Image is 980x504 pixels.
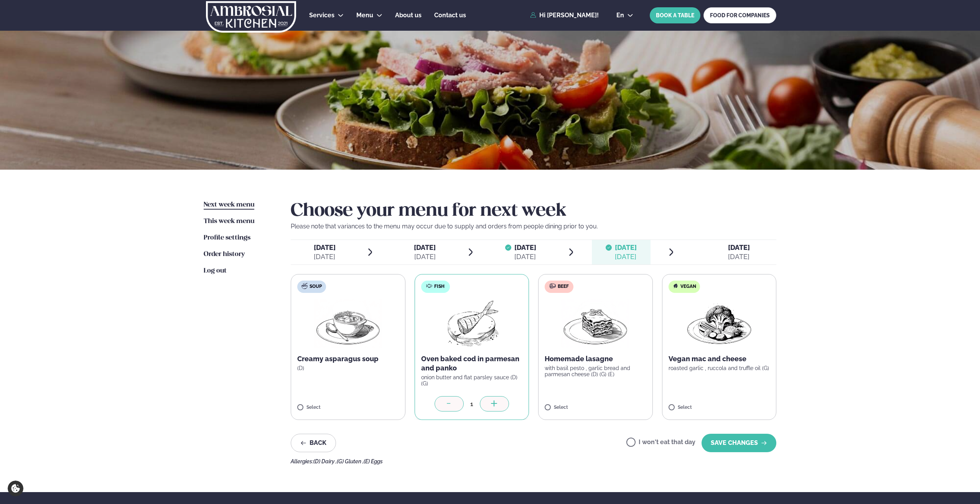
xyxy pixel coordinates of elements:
[314,243,336,251] span: [DATE]
[421,354,523,373] p: Oven baked cod in parmesan and panko
[558,284,569,290] span: Beef
[301,283,308,289] img: soup.svg
[434,12,466,19] span: Contact us
[8,481,23,496] a: Cookie settings
[616,12,624,18] span: en
[702,434,776,452] button: SAVE CHANGES
[562,299,629,348] img: Lasagna.png
[204,233,250,243] a: Profile settings
[204,266,227,276] a: Log out
[204,218,254,225] span: This week menu
[204,217,254,226] a: This week menu
[414,243,436,251] span: [DATE]
[414,252,436,261] div: [DATE]
[530,12,599,19] a: Hi [PERSON_NAME]!
[204,235,250,241] span: Profile settings
[204,200,254,210] a: Next week menu
[550,283,556,289] img: beef.svg
[650,7,700,23] button: BOOK A TABLE
[205,1,297,33] img: logo
[291,458,776,464] div: Allergies:
[438,299,506,348] img: Fish.png
[204,251,245,258] span: Order history
[615,252,637,261] div: [DATE]
[615,243,637,251] span: [DATE]
[545,365,646,377] p: with basil pesto , garlic bread and parmesan cheese (D) (G) (E)
[204,268,227,274] span: Log out
[728,252,750,261] div: [DATE]
[204,202,254,208] span: Next week menu
[291,200,776,222] h2: Choose your menu for next week
[703,7,776,23] a: FOOD FOR COMPANIES
[291,222,776,231] p: Please note that variances to the menu may occur due to supply and orders from people dining prio...
[314,299,382,348] img: Soup.png
[464,400,480,408] div: 1
[309,11,334,20] a: Services
[680,284,696,290] span: Vegan
[364,458,383,464] span: (E) Eggs
[395,12,422,19] span: About us
[669,365,770,371] p: roasted garlic , ruccola and truffle oil (G)
[685,299,753,348] img: Vegan.png
[313,458,337,464] span: (D) Dairy ,
[728,243,750,251] span: [DATE]
[297,354,399,364] p: Creamy asparagus soup
[309,12,334,19] span: Services
[337,458,364,464] span: (G) Gluten ,
[310,284,322,290] span: Soup
[514,243,536,251] span: [DATE]
[514,252,536,261] div: [DATE]
[434,284,445,290] span: Fish
[434,11,466,20] a: Contact us
[395,11,422,20] a: About us
[421,374,523,387] p: onion butter and flat parsley sauce (D) (G)
[545,354,646,364] p: Homemade lasagne
[669,354,770,364] p: Vegan mac and cheese
[672,283,679,289] img: Vegan.svg
[426,283,432,289] img: fish.svg
[356,11,373,20] a: Menu
[356,12,373,19] span: Menu
[291,434,336,452] button: Back
[610,12,639,18] button: en
[297,365,399,371] p: (D)
[314,252,336,261] div: [DATE]
[204,250,245,259] a: Order history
